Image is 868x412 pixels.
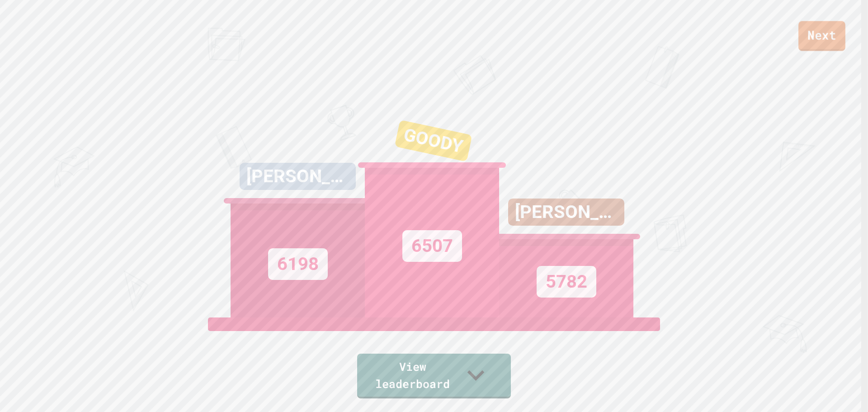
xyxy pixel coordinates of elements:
[357,354,511,398] a: View leaderboard
[268,248,328,280] div: 6198
[798,21,845,51] a: Next
[537,266,596,298] div: 5782
[508,199,624,226] div: [PERSON_NAME]
[240,163,356,190] div: [PERSON_NAME]
[395,120,472,162] div: GOODY
[402,230,462,262] div: 6507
